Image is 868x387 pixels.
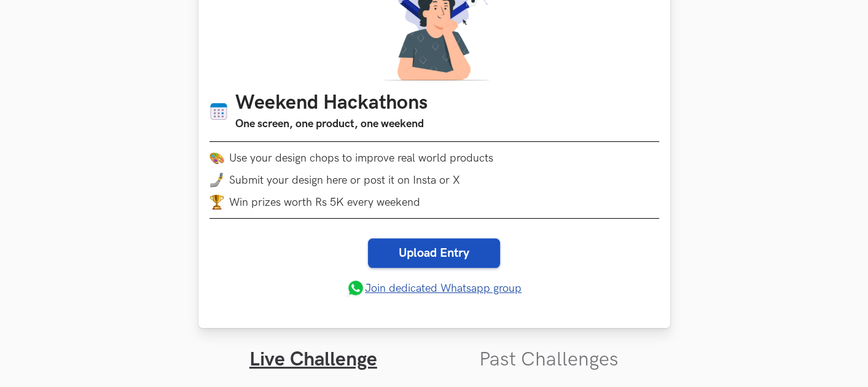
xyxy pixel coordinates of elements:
[209,195,659,209] li: Win prizes worth Rs 5K every weekend
[198,328,670,372] ul: Tabs Interface
[479,348,619,372] a: Past Challenges
[346,279,365,297] img: whatsapp.png
[209,102,228,121] img: Calendar icon
[229,174,460,187] span: Submit your design here or post it on Insta or X
[209,150,224,165] img: palette.png
[368,238,500,268] a: Upload Entry
[346,279,522,297] a: Join dedicated Whatsapp group
[249,348,377,372] a: Live Challenge
[209,173,224,187] img: mobile-in-hand.png
[235,92,428,115] h1: Weekend Hackathons
[209,195,224,209] img: trophy.png
[209,150,659,165] li: Use your design chops to improve real world products
[235,115,428,133] h3: One screen, one product, one weekend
